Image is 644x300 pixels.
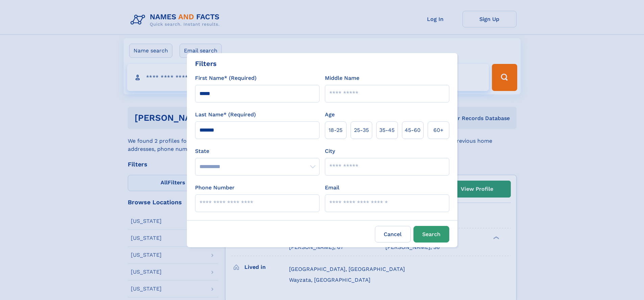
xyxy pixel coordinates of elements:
[325,147,335,155] label: City
[379,126,395,134] span: 35‑45
[195,147,319,155] label: State
[433,126,444,134] span: 60+
[329,126,342,134] span: 18‑25
[405,126,421,134] span: 45‑60
[195,59,217,69] div: Filters
[325,111,335,119] label: Age
[195,74,257,82] label: First Name* (Required)
[325,74,359,82] label: Middle Name
[195,184,235,192] label: Phone Number
[413,226,449,243] button: Search
[354,126,369,134] span: 25‑35
[375,226,411,243] label: Cancel
[325,184,339,192] label: Email
[195,111,256,119] label: Last Name* (Required)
